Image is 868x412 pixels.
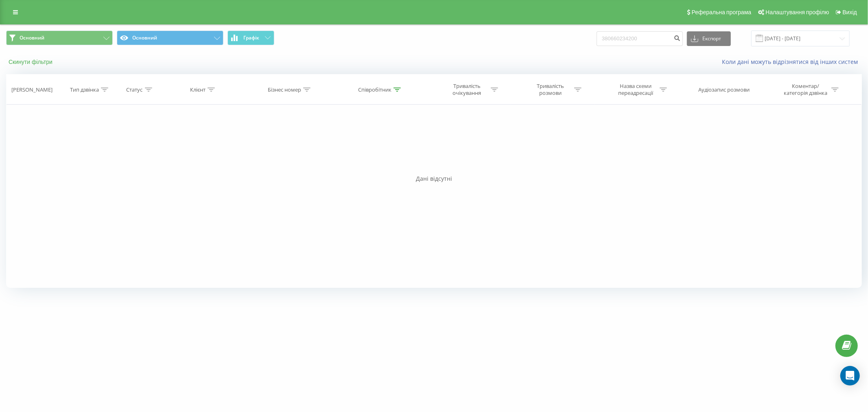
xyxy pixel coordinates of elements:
div: Тривалість очікування [445,83,489,96]
div: Назва схеми переадресації [614,83,658,96]
div: Бізнес номер [268,86,301,93]
div: Коментар/категорія дзвінка [782,83,829,96]
button: Скинути фільтри [6,58,57,66]
div: Open Intercom Messenger [840,366,860,386]
span: Реферальна програма [692,9,752,15]
input: Пошук за номером [597,31,683,46]
a: Коли дані можуть відрізнятися вiд інших систем [722,58,862,66]
div: Тип дзвінка [70,86,99,93]
button: Основний [117,31,223,45]
div: [PERSON_NAME] [11,86,52,93]
div: Статус [127,86,143,93]
div: Співробітник [358,86,391,93]
div: Тривалість розмови [529,83,572,96]
span: Графік [243,35,259,41]
span: Основний [20,35,44,41]
button: Експорт [687,31,731,46]
button: Основний [6,31,113,45]
button: Графік [227,31,274,45]
span: Налаштування профілю [765,9,829,15]
div: Клієнт [190,86,206,93]
span: Вихід [843,9,857,15]
div: Аудіозапис розмови [698,86,750,93]
div: Дані відсутні [6,175,862,183]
